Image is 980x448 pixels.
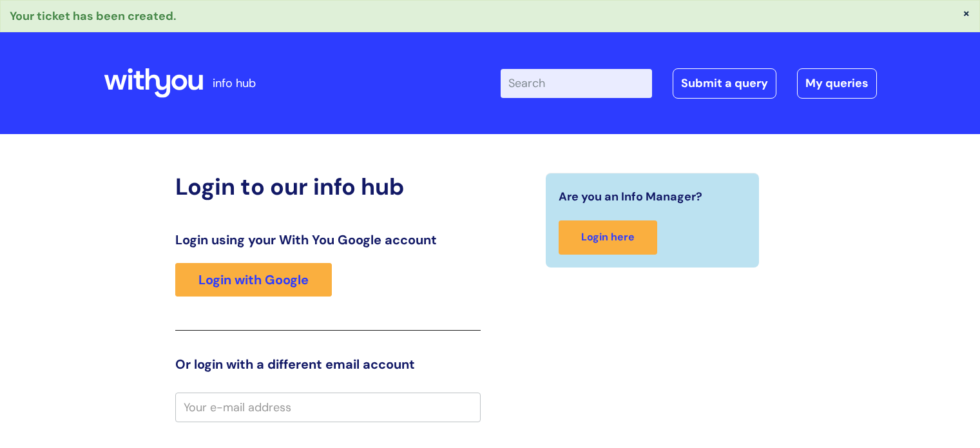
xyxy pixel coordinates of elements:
[175,393,481,422] input: Your e-mail address
[501,69,652,97] input: Search
[673,68,776,98] a: Submit a query
[175,173,481,200] h2: Login to our info hub
[175,263,332,297] a: Login with Google
[213,73,256,93] p: info hub
[797,68,877,98] a: My queries
[963,7,970,19] button: ×
[175,356,481,372] h3: Or login with a different email account
[559,220,657,255] a: Login here
[175,232,481,248] h3: Login using your With You Google account
[559,186,702,207] span: Are you an Info Manager?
